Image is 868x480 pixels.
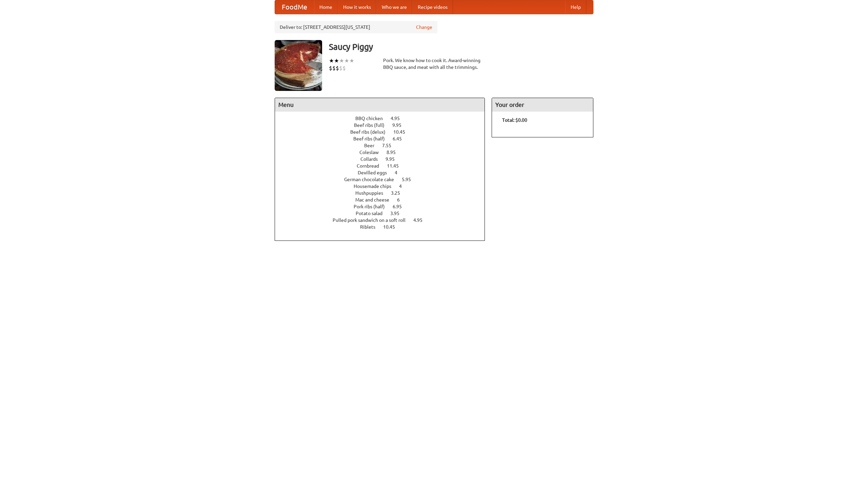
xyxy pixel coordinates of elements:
a: How it works [338,0,376,14]
span: 10.45 [383,224,402,230]
span: Housemade chips [354,184,398,189]
img: angular.jpg [275,40,322,91]
b: Total: $0.00 [502,117,527,123]
a: Potato salad 3.95 [356,211,412,216]
span: 10.45 [393,129,412,135]
a: Beef ribs (half) 6.45 [353,136,414,141]
span: Beef ribs (half) [353,136,392,141]
a: Help [565,0,586,14]
li: $ [342,64,346,72]
span: Beer [364,143,381,148]
span: 4.95 [391,116,407,121]
span: Coleslaw [359,150,386,155]
li: $ [339,64,342,72]
li: ★ [349,57,354,64]
a: Beer 7.55 [364,143,404,148]
a: FoodMe [275,0,314,14]
a: Riblets 10.45 [360,224,408,230]
a: Change [416,24,432,31]
span: Beef ribs (delux) [350,129,392,135]
a: Pulled pork sandwich on a soft roll 4.95 [333,217,435,223]
a: Mac and cheese 6 [355,197,412,203]
li: ★ [339,57,344,64]
span: 4 [399,184,409,189]
span: 4.95 [413,217,429,223]
span: Hushpuppies [355,190,390,196]
li: $ [329,64,332,72]
li: ★ [344,57,349,64]
span: German chocolate cake [344,177,401,182]
span: 8.95 [387,150,402,155]
span: Potato salad [356,211,389,216]
a: German chocolate cake 5.95 [344,177,423,182]
div: Deliver to: [STREET_ADDRESS][US_STATE] [275,21,437,33]
span: 9.95 [386,156,401,162]
a: Beef ribs (full) 9.95 [354,122,414,128]
div: Pork. We know how to cook it. Award-winning BBQ sauce, and meat with all the trimmings. [383,57,485,71]
span: Cornbread [357,163,386,169]
a: Cornbread 11.45 [357,163,411,169]
a: Housemade chips 4 [354,184,414,189]
span: 9.95 [392,122,408,128]
span: Pulled pork sandwich on a soft roll [333,217,412,223]
span: 3.95 [390,211,406,216]
span: 6 [397,197,407,203]
span: 6.45 [393,136,409,141]
li: $ [332,64,336,72]
a: Pork ribs (half) 6.95 [354,204,414,209]
li: ★ [329,57,334,64]
a: Who we are [376,0,412,14]
a: Devilled eggs 4 [358,170,410,175]
li: $ [336,64,339,72]
span: Mac and cheese [355,197,396,203]
span: 7.55 [382,143,398,148]
span: 3.25 [391,190,407,196]
span: 6.95 [393,204,409,209]
span: Collards [360,156,384,162]
a: Home [314,0,338,14]
a: Collards 9.95 [360,156,407,162]
h3: Saucy Piggy [329,40,593,54]
h4: Menu [275,98,485,112]
li: ★ [334,57,339,64]
span: Pork ribs (half) [354,204,392,209]
a: Recipe videos [412,0,453,14]
span: BBQ chicken [355,116,390,121]
a: Beef ribs (delux) 10.45 [350,129,418,135]
span: 11.45 [387,163,406,169]
span: 4 [395,170,404,175]
a: Hushpuppies 3.25 [355,190,413,196]
span: 5.95 [402,177,418,182]
a: BBQ chicken 4.95 [355,116,412,121]
a: Coleslaw 8.95 [359,150,408,155]
span: Beef ribs (full) [354,122,391,128]
span: Devilled eggs [358,170,394,175]
h4: Your order [492,98,593,112]
span: Riblets [360,224,382,230]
